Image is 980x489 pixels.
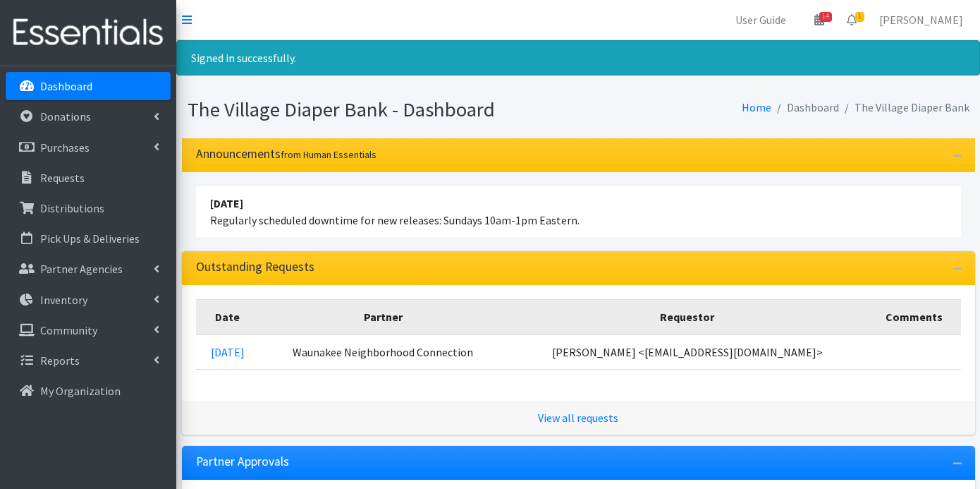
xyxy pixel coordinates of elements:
[6,9,171,56] img: HumanEssentials
[40,323,97,337] p: Community
[176,40,980,76] div: Signed in successfully.
[6,102,171,131] a: Donations
[259,334,507,370] td: Waunakee Neighborhood Connection
[6,255,171,283] a: Partner Agencies
[6,224,171,253] a: Pick Ups & Deliveries
[40,140,90,155] p: Purchases
[188,97,573,122] h1: The Village Diaper Bank - Dashboard
[855,12,864,22] span: 1
[6,286,171,314] a: Inventory
[40,79,92,93] p: Dashboard
[6,72,171,100] a: Dashboard
[196,454,289,469] h3: Partner Approvals
[40,109,91,123] p: Donations
[6,346,171,375] a: Reports
[839,97,969,118] li: The Village Diaper Bank
[196,147,376,162] h3: Announcements
[211,345,245,359] a: [DATE]
[6,194,171,222] a: Distributions
[6,164,171,192] a: Requests
[40,262,123,276] p: Partner Agencies
[868,6,974,34] a: [PERSON_NAME]
[40,201,104,215] p: Distributions
[6,316,171,344] a: Community
[507,334,868,370] td: [PERSON_NAME] <[EMAIL_ADDRESS][DOMAIN_NAME]>
[40,293,87,307] p: Inventory
[742,100,771,114] a: Home
[196,186,961,237] li: Regularly scheduled downtime for new releases: Sundays 10am-1pm Eastern.
[6,133,171,162] a: Purchases
[507,299,868,334] th: Requestor
[40,231,140,246] p: Pick Ups & Deliveries
[771,97,839,118] li: Dashboard
[196,260,314,274] h3: Outstanding Requests
[6,377,171,405] a: My Organization
[40,354,80,368] p: Reports
[868,299,961,334] th: Comments
[724,6,797,34] a: User Guide
[40,384,121,398] p: My Organization
[835,6,868,34] a: 1
[819,12,832,22] span: 14
[196,299,259,334] th: Date
[803,6,835,34] a: 14
[40,171,85,185] p: Requests
[281,148,376,161] small: from Human Essentials
[259,299,507,334] th: Partner
[538,411,618,425] a: View all requests
[210,196,243,210] strong: [DATE]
